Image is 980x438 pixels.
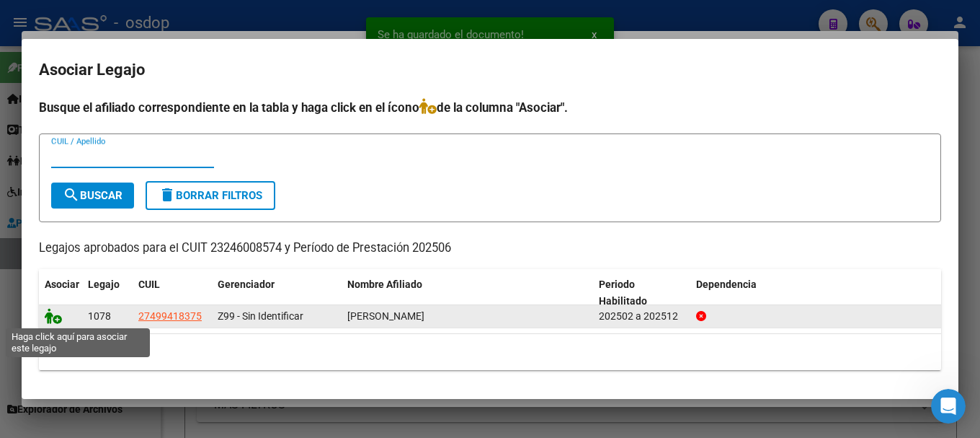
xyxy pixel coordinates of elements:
iframe: Intercom live chat [931,389,966,424]
datatable-header-cell: CUIL [133,269,212,317]
span: Periodo Habilitado [599,279,647,307]
datatable-header-cell: Dependencia [690,269,942,317]
span: Z99 - Sin Identificar [218,310,303,322]
span: 1078 [88,310,111,322]
button: Buscar [51,183,134,209]
datatable-header-cell: Gerenciador [212,269,342,317]
h2: Asociar Legajo [39,56,941,84]
span: Legajo [88,279,120,290]
datatable-header-cell: Asociar [39,269,82,317]
h4: Busque el afiliado correspondiente en la tabla y haga click en el ícono de la columna "Asociar". [39,98,941,117]
span: Buscar [63,189,122,202]
div: 1 registros [39,334,941,370]
span: Nombre Afiliado [347,279,422,290]
button: Borrar Filtros [146,181,275,210]
span: Gerenciador [218,279,275,290]
datatable-header-cell: Periodo Habilitado [593,269,690,317]
span: CUIL [138,279,160,290]
mat-icon: delete [159,186,176,203]
datatable-header-cell: Legajo [82,269,133,317]
p: Legajos aprobados para el CUIT 23246008574 y Período de Prestación 202506 [39,240,941,258]
mat-icon: search [63,186,80,203]
span: Asociar [45,279,79,290]
span: 27499418375 [138,310,202,322]
div: 202502 a 202512 [599,308,685,325]
span: Borrar Filtros [159,189,262,202]
datatable-header-cell: Nombre Afiliado [342,269,593,317]
span: Dependencia [696,279,757,290]
span: PEREYRA SABRINA GUADALUPE [347,310,424,322]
